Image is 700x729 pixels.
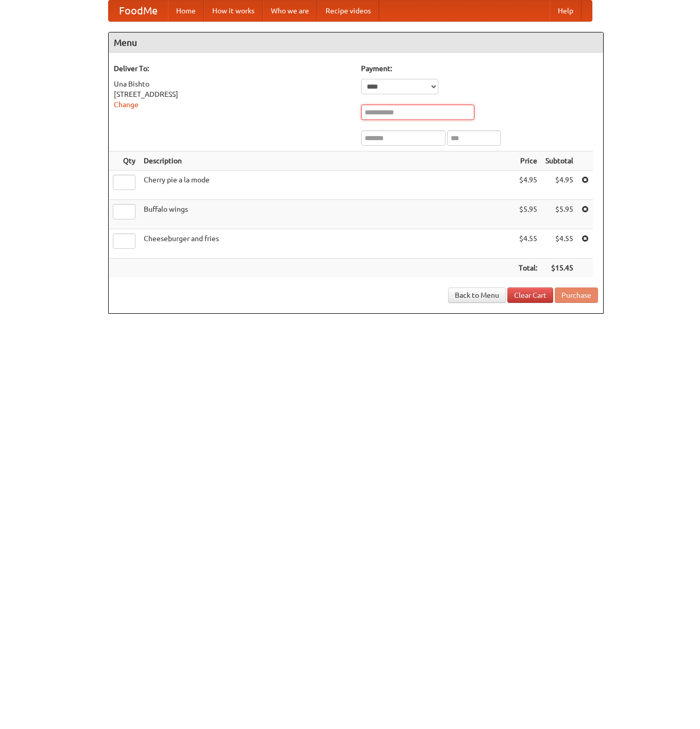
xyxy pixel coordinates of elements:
[140,171,515,200] td: Cherry pie a la mode
[140,151,515,171] th: Description
[109,151,140,171] th: Qty
[317,1,379,21] a: Recipe videos
[204,1,263,21] a: How it works
[263,1,317,21] a: Who we are
[361,63,598,74] h5: Payment:
[515,200,541,229] td: $5.95
[541,229,577,259] td: $4.55
[109,1,168,21] a: FoodMe
[541,259,577,278] th: $15.45
[114,79,351,89] div: Una Bishto
[515,151,541,171] th: Price
[448,287,506,303] a: Back to Menu
[507,287,553,303] a: Clear Cart
[515,259,541,278] th: Total:
[140,200,515,229] td: Buffalo wings
[140,229,515,259] td: Cheeseburger and fries
[515,171,541,200] td: $4.95
[168,1,204,21] a: Home
[541,151,577,171] th: Subtotal
[555,287,598,303] button: Purchase
[114,63,351,74] h5: Deliver To:
[550,1,582,21] a: Help
[109,32,603,53] h4: Menu
[515,229,541,259] td: $4.55
[541,200,577,229] td: $5.95
[114,89,351,99] div: [STREET_ADDRESS]
[541,171,577,200] td: $4.95
[114,100,139,109] a: Change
